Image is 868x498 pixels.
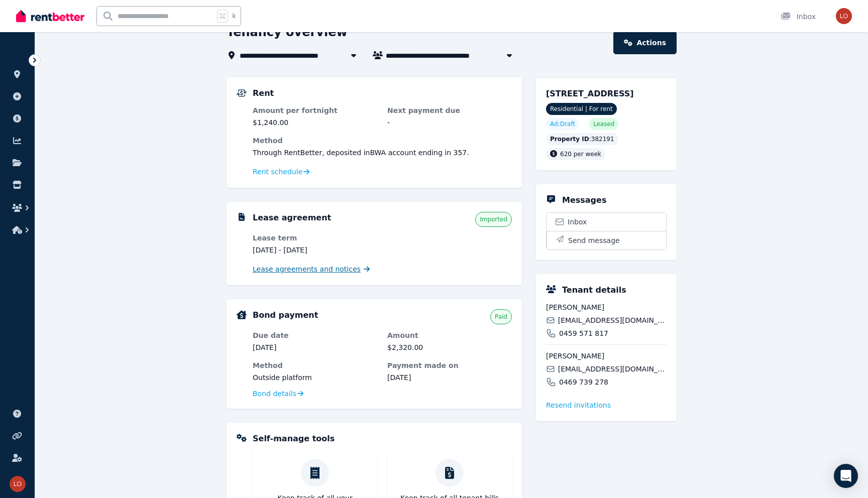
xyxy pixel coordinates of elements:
div: : 382191 [546,133,618,145]
button: Resend invitations [546,400,611,410]
span: Lease agreements and notices [253,264,361,274]
dd: Outside platform [253,372,377,383]
span: 620 per week [560,151,601,158]
span: Rent schedule [253,167,302,177]
span: [PERSON_NAME] [546,351,667,361]
h5: Rent [253,87,274,99]
img: Rental Payments [237,89,247,97]
span: Through RentBetter , deposited in BWA account ending in 357 . [253,149,469,157]
span: Inbox [568,217,587,227]
img: Bond Details [237,310,247,319]
dt: Due date [253,330,377,340]
dd: $2,320.00 [387,342,512,352]
h5: Bond payment [253,309,318,321]
span: [PERSON_NAME] [546,302,667,312]
span: Ad: Draft [550,120,575,128]
dt: Amount per fortnight [253,105,377,115]
dt: Lease term [253,233,377,243]
dt: Next payment due [387,105,512,115]
span: Paid [495,313,507,321]
span: [EMAIL_ADDRESS][DOMAIN_NAME] [558,315,667,325]
dt: Method [253,136,512,146]
div: Open Intercom Messenger [834,464,858,488]
span: Send message [568,235,620,245]
span: Leased [593,120,614,128]
dt: Amount [387,330,512,340]
span: Property ID [550,135,589,143]
dd: [DATE] - [DATE] [253,245,377,255]
h5: Messages [562,194,606,206]
span: Bond details [253,389,296,399]
dt: Payment made on [387,360,512,370]
h5: Tenant details [562,284,626,296]
a: Bond details [253,389,303,399]
span: k [232,12,236,20]
span: [STREET_ADDRESS] [546,89,634,98]
h5: Lease agreement [253,212,331,224]
a: Actions [613,31,677,54]
span: 0459 571 817 [559,328,608,338]
div: Inbox [781,12,816,22]
span: [EMAIL_ADDRESS][DOMAIN_NAME] [558,364,667,374]
dd: - [387,117,512,128]
button: Send message [547,231,666,250]
span: Imported [480,215,507,223]
h1: Tenancy overview [227,24,348,40]
a: Lease agreements and notices [253,264,370,274]
span: Resend invitation s [546,400,611,410]
dd: [DATE] [387,372,512,383]
img: local.pmanagement@gmail.com [836,8,852,24]
h5: Self-manage tools [253,433,335,445]
dd: [DATE] [253,342,377,352]
dt: Method [253,360,377,370]
img: local.pmanagement@gmail.com [10,476,26,492]
span: Residential | For rent [546,103,617,115]
dd: $1,240.00 [253,117,377,128]
a: Inbox [547,213,666,231]
a: Rent schedule [253,167,310,177]
span: 0469 739 278 [559,377,608,387]
img: RentBetter [16,9,84,24]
